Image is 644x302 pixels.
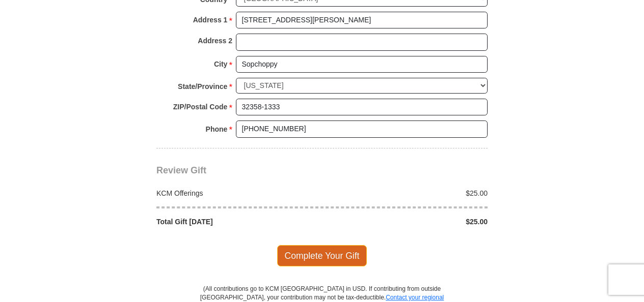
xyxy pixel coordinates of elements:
strong: Address 1 [193,13,228,27]
strong: Phone [206,122,228,136]
span: Complete Your Gift [277,245,367,266]
div: Total Gift [DATE] [151,217,323,227]
strong: City [214,57,227,71]
div: $25.00 [322,188,493,198]
div: KCM Offerings [151,188,323,198]
strong: State/Province [178,79,227,94]
strong: ZIP/Postal Code [173,100,228,114]
span: Review Gift [156,165,206,175]
div: $25.00 [322,217,493,227]
strong: Address 2 [198,34,232,48]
